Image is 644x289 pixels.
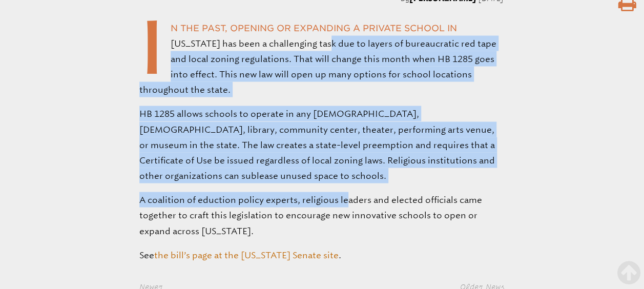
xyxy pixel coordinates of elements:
[139,192,505,238] p: A coalition of eduction policy experts, religious leaders and elected officials came together to ...
[139,247,505,262] p: See .
[154,250,339,260] a: the bill’s page at the [US_STATE] Senate site
[139,20,165,73] span: I
[139,106,505,183] p: HB 1285 allows schools to operate in any [DEMOGRAPHIC_DATA], [DEMOGRAPHIC_DATA], library, communi...
[139,20,505,97] p: n the past, opening or expanding a private school in [US_STATE] has been a challenging task due t...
